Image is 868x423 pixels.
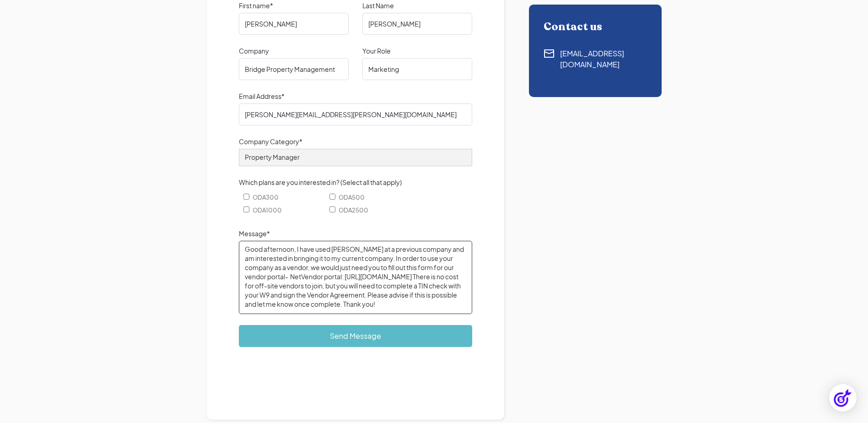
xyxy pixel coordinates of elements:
span: ODA2500 [339,205,368,215]
input: ODA2500 [329,206,335,212]
input: What's your last name? [362,13,472,35]
input: ODA500 [329,194,335,200]
input: Send Message [239,325,472,347]
label: Message* [239,228,472,239]
input: What do you do? [362,58,472,80]
div: [EMAIL_ADDRESS][DOMAIN_NAME] [560,48,647,70]
form: Email Form [239,0,472,394]
img: Contact using email [544,48,555,59]
input: ODA1000 [243,206,249,212]
input: ODA300 [243,194,249,200]
span: ODA500 [339,192,365,202]
span: ODA300 [253,192,279,202]
label: Company [239,46,349,56]
a: Contact using email[EMAIL_ADDRESS][DOMAIN_NAME] [544,48,647,70]
label: First name* [239,0,349,11]
input: What's your first name? [239,13,349,35]
label: Email Address* [239,91,472,101]
label: Your Role [362,46,472,56]
input: Your Company Name [239,58,349,80]
div: Contact us [544,21,647,33]
label: Which plans are you interested in? (Select all that apply) [239,177,472,187]
label: Last Name [362,0,472,11]
span: ODA1000 [253,205,282,215]
iframe: reCAPTCHA [239,358,378,394]
label: Company Category* [239,136,472,146]
input: Please enter your email address [239,103,472,125]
